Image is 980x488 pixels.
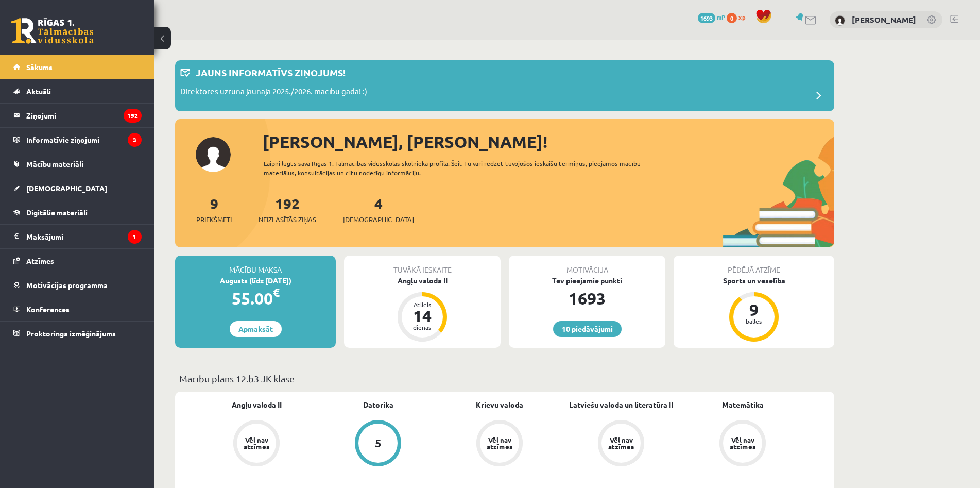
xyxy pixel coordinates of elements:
a: Jauns informatīvs ziņojums! Direktores uzruna jaunajā 2025./2026. mācību gadā! :) [180,65,829,106]
span: Aktuāli [26,87,51,96]
div: Tev pieejamie punkti [509,275,665,286]
div: balles [738,318,769,324]
div: Pēdējā atzīme [674,256,834,275]
div: Sports un veselība [674,275,834,286]
a: Atzīmes [13,249,142,273]
span: Atzīmes [26,256,54,265]
a: 192Neizlasītās ziņas [259,194,316,225]
a: Sports un veselība 9 balles [674,275,834,343]
div: [PERSON_NAME], [PERSON_NAME]! [263,129,834,154]
a: Angļu valoda II Atlicis 14 dienas [344,275,501,343]
a: Matemātika [722,399,764,410]
a: Rīgas 1. Tālmācības vidusskola [11,18,94,44]
span: 1693 [698,13,715,23]
p: Jauns informatīvs ziņojums! [196,65,346,79]
a: Vēl nav atzīmes [439,420,560,468]
div: Vēl nav atzīmes [728,436,757,450]
div: dienas [407,324,438,330]
div: Vēl nav atzīmes [485,436,514,450]
a: 10 piedāvājumi [553,321,622,337]
span: Mācību materiāli [26,159,83,169]
a: Digitālie materiāli [13,200,142,224]
span: € [273,285,280,300]
span: Digitālie materiāli [26,208,88,217]
a: Latviešu valoda un literatūra II [569,399,673,410]
a: Vēl nav atzīmes [196,420,317,468]
div: Tuvākā ieskaite [344,256,501,275]
i: 1 [128,230,142,244]
a: [DEMOGRAPHIC_DATA] [13,176,142,200]
a: [PERSON_NAME] [852,14,916,25]
a: Motivācijas programma [13,273,142,297]
div: Angļu valoda II [344,275,501,286]
div: Augusts (līdz [DATE]) [175,275,336,286]
span: [DEMOGRAPHIC_DATA] [343,214,414,225]
span: Konferences [26,305,70,314]
a: Apmaksāt [230,321,282,337]
a: 4[DEMOGRAPHIC_DATA] [343,194,414,225]
div: Vēl nav atzīmes [242,436,271,450]
div: Laipni lūgts savā Rīgas 1. Tālmācības vidusskolas skolnieka profilā. Šeit Tu vari redzēt tuvojošo... [264,159,659,177]
a: Sākums [13,55,142,79]
a: Krievu valoda [476,399,523,410]
a: Mācību materiāli [13,152,142,176]
a: Aktuāli [13,79,142,103]
span: Motivācijas programma [26,280,108,290]
i: 192 [124,109,142,123]
i: 3 [128,133,142,147]
a: Konferences [13,297,142,321]
p: Mācību plāns 12.b3 JK klase [179,372,830,385]
span: Neizlasītās ziņas [259,214,316,225]
span: 0 [727,13,737,23]
div: 1693 [509,286,665,311]
div: Motivācija [509,256,665,275]
a: Maksājumi1 [13,225,142,248]
span: Proktoringa izmēģinājums [26,329,116,338]
a: 0 xp [727,13,750,21]
a: Datorika [363,399,393,410]
legend: Informatīvie ziņojumi [26,128,142,152]
p: Direktores uzruna jaunajā 2025./2026. mācību gadā! :) [180,86,367,100]
div: 14 [407,308,438,324]
div: 5 [375,437,382,449]
a: Vēl nav atzīmes [560,420,682,468]
span: Priekšmeti [196,214,232,225]
div: Atlicis [407,301,438,308]
div: Vēl nav atzīmes [607,436,635,450]
legend: Maksājumi [26,225,142,248]
a: Proktoringa izmēģinājums [13,322,142,345]
a: Vēl nav atzīmes [682,420,803,468]
a: Informatīvie ziņojumi3 [13,128,142,152]
span: [DEMOGRAPHIC_DATA] [26,183,107,193]
a: 9Priekšmeti [196,194,232,225]
legend: Ziņojumi [26,104,142,127]
span: mP [717,13,725,21]
div: 55.00 [175,286,336,311]
a: Angļu valoda II [232,399,282,410]
div: Mācību maksa [175,256,336,275]
img: Markuss Popkovs [835,15,845,26]
span: Sākums [26,62,53,72]
a: 5 [317,420,439,468]
a: Ziņojumi192 [13,104,142,127]
div: 9 [738,301,769,318]
span: xp [738,13,745,21]
a: 1693 mP [698,13,725,21]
